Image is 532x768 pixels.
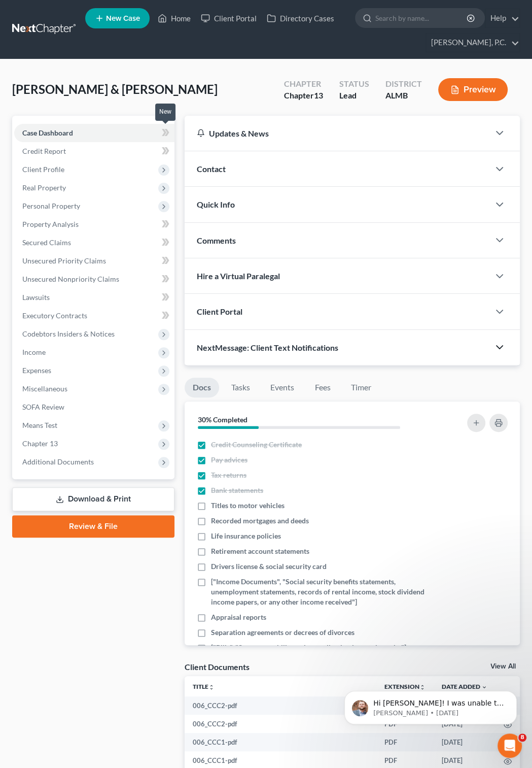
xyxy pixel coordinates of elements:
span: Codebtors Insiders & Notices [22,329,115,338]
a: Lawsuits [14,288,174,307]
iframe: Intercom notifications message [329,670,532,741]
a: Fees [306,378,339,397]
p: Message from James, sent 1d ago [44,39,175,48]
td: [DATE] [434,733,495,751]
span: Unsecured Nonpriority Claims [22,275,119,283]
span: Tax returns [211,470,246,480]
td: PDF [376,733,434,751]
span: Property Analysis [22,220,79,228]
span: 8 [518,733,526,742]
span: [PERSON_NAME] & [PERSON_NAME] [12,82,218,96]
span: Income [22,348,46,356]
input: Search by name... [375,9,468,27]
a: Review & File [12,515,174,538]
a: View All [490,663,516,670]
span: Comments [197,236,236,245]
div: ALMB [385,90,422,102]
a: Secured Claims [14,233,174,252]
div: Chapter [284,78,323,90]
td: 006_CCC2-pdf [185,715,376,733]
span: Quick Info [197,199,235,209]
div: Status [339,78,369,90]
span: Executory Contracts [22,311,87,320]
span: New Case [106,15,140,22]
a: Home [153,9,196,27]
strong: 30% Completed [198,415,247,424]
span: Case Dashboard [22,128,73,137]
span: Appraisal reports [211,612,266,622]
span: Secured Claims [22,238,71,247]
a: Unsecured Priority Claims [14,252,174,270]
div: New [155,104,175,120]
div: Updates & News [197,128,477,139]
span: Titles to motor vehicles [211,500,285,511]
a: Unsecured Nonpriority Claims [14,270,174,288]
a: Credit Report [14,142,174,160]
span: Retirement account statements [211,546,309,556]
span: Pay advices [211,455,247,465]
span: Credit Report [22,147,66,155]
button: Preview [438,78,508,101]
a: Executory Contracts [14,307,174,325]
a: Case Dashboard [14,124,174,142]
span: Hi [PERSON_NAME]! I was unable to recreate this on my end. Please let us know if this happens aga... [44,29,174,98]
a: Client Portal [196,9,262,27]
div: Client Documents [185,661,250,672]
span: Means Test [22,421,57,429]
span: Miscellaneous [22,384,67,393]
a: Titleunfold_more [193,683,215,690]
a: Download & Print [12,487,174,511]
span: Drivers license & social security card [211,561,327,572]
span: ["Bills", "Statements, bills, notices, collection letters, lawsuits"] [211,643,406,653]
span: Recorded mortgages and deeds [211,516,309,526]
span: Unsecured Priority Claims [22,256,106,265]
span: Client Profile [22,165,64,174]
span: Separation agreements or decrees of divorces [211,627,354,638]
a: Help [485,9,519,27]
span: Real Property [22,183,66,192]
td: 006_CCC1-pdf [185,733,376,751]
a: Tasks [223,378,258,397]
a: [PERSON_NAME], P.C. [426,34,519,52]
span: 13 [314,90,323,100]
a: Events [262,378,302,397]
span: ["Income Documents", "Social security benefits statements, unemployment statements, records of re... [211,577,427,607]
a: Property Analysis [14,215,174,233]
span: SOFA Review [22,403,64,411]
a: Directory Cases [262,9,339,27]
a: Timer [343,378,379,397]
span: Credit Counseling Certificate [211,440,302,450]
span: Expenses [22,366,51,375]
div: Lead [339,90,369,102]
span: Chapter 13 [22,439,58,448]
span: Additional Documents [22,457,94,466]
td: 006_CCC2-pdf [185,696,376,715]
iframe: Intercom live chat [498,733,522,758]
div: District [385,78,422,90]
div: Chapter [284,90,323,102]
span: NextMessage: Client Text Notifications [197,343,338,352]
span: Lawsuits [22,293,50,302]
span: Hire a Virtual Paralegal [197,271,280,281]
span: Personal Property [22,202,80,210]
a: Docs [185,378,219,397]
span: Client Portal [197,307,242,316]
i: unfold_more [208,684,215,690]
span: Bank statements [211,485,263,495]
span: Life insurance policies [211,531,281,541]
a: SOFA Review [14,398,174,416]
span: Contact [197,164,226,174]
